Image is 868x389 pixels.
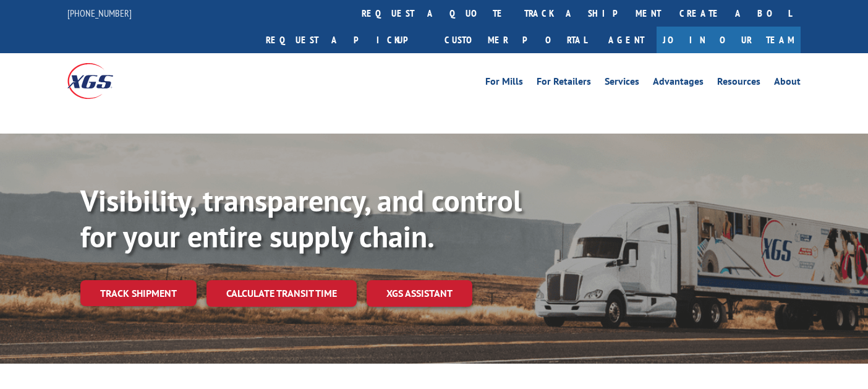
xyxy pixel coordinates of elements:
[537,77,591,90] a: For Retailers
[435,27,596,53] a: Customer Portal
[596,27,657,53] a: Agent
[257,27,435,53] a: Request a pickup
[605,77,639,90] a: Services
[485,77,523,90] a: For Mills
[367,280,472,307] a: XGS ASSISTANT
[657,27,801,53] a: Join Our Team
[206,280,357,307] a: Calculate transit time
[67,7,132,19] a: [PHONE_NUMBER]
[774,77,801,90] a: About
[80,181,522,255] b: Visibility, transparency, and control for your entire supply chain.
[653,77,704,90] a: Advantages
[717,77,760,90] a: Resources
[80,280,197,306] a: Track shipment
